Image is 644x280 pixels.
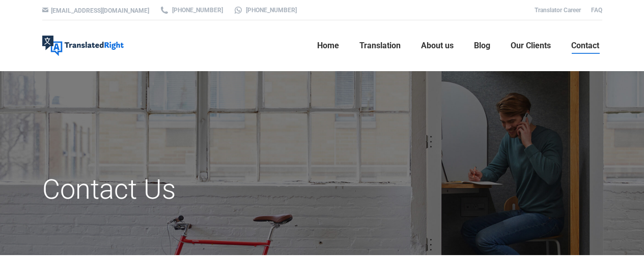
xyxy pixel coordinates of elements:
span: Home [317,41,339,51]
a: Translator Career [535,7,581,14]
span: Contact [571,41,599,51]
a: Home [314,29,342,62]
span: Blog [474,41,490,51]
a: Our Clients [508,29,554,62]
a: FAQ [591,7,602,14]
a: Contact [568,29,602,62]
span: Our Clients [511,41,551,51]
span: Translation [359,41,401,51]
a: About us [418,29,457,62]
h1: Contact Us [42,173,410,206]
a: Blog [471,29,493,62]
span: About us [421,41,454,51]
a: [EMAIL_ADDRESS][DOMAIN_NAME] [51,7,149,14]
a: Translation [356,29,404,62]
a: [PHONE_NUMBER] [233,6,297,15]
a: [PHONE_NUMBER] [159,6,223,15]
img: Translated Right [42,36,124,56]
